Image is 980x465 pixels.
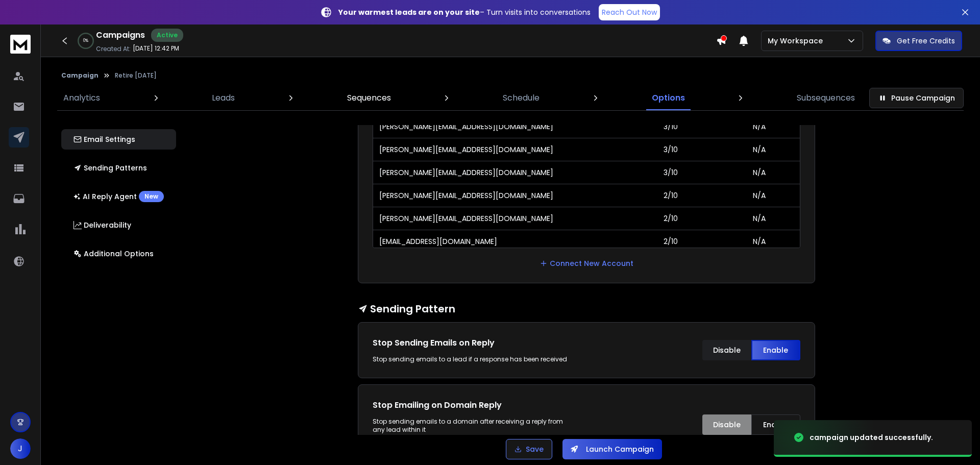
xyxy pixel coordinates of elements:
p: 0 % [83,38,88,44]
div: Stop sending emails to a lead if a response has been received [373,355,576,363]
a: Analytics [57,86,106,110]
button: Deliverability [61,215,176,235]
p: [DATE] 12:42 PM [133,44,179,53]
p: [PERSON_NAME][EMAIL_ADDRESS][DOMAIN_NAME] [379,190,553,201]
p: Analytics [63,92,100,104]
button: Enable [751,414,800,435]
p: My Workspace [768,36,827,46]
h1: Campaigns [96,29,145,41]
p: AI Reply Agent [73,191,164,202]
p: Schedule [503,92,540,104]
p: Options [652,92,685,104]
p: N/A [725,167,794,178]
td: 3/10 [623,138,719,161]
a: Reach Out Now [599,4,660,20]
button: Email Settings [61,129,176,150]
p: Leads [212,92,235,104]
a: Leads [206,86,241,110]
button: J [10,438,31,459]
button: Campaign [61,71,99,80]
button: Pause Campaign [869,88,964,108]
button: AI Reply AgentNew [61,186,176,207]
a: Subsequences [791,86,861,110]
p: Subsequences [797,92,855,104]
p: Sending Patterns [73,163,147,173]
p: [PERSON_NAME][EMAIL_ADDRESS][DOMAIN_NAME] [379,213,553,224]
a: Sequences [341,86,397,110]
p: [EMAIL_ADDRESS][DOMAIN_NAME] [379,236,497,247]
strong: Your warmest leads are on your site [338,7,480,17]
td: 2/10 [623,207,719,230]
h1: Stop Sending Emails on Reply [373,337,576,349]
p: [PERSON_NAME][EMAIL_ADDRESS][DOMAIN_NAME] [379,144,553,155]
p: N/A [725,144,794,155]
td: 2/10 [623,184,719,207]
p: N/A [725,190,794,201]
p: – Turn visits into conversations [338,7,591,17]
p: N/A [725,236,794,247]
button: Disable [702,414,751,435]
p: Created At: [96,45,131,53]
p: N/A [725,213,794,224]
p: Get Free Credits [897,36,955,46]
p: [PERSON_NAME][EMAIL_ADDRESS][DOMAIN_NAME] [379,167,553,178]
p: Stop sending emails to a domain after receiving a reply from any lead within it [373,418,576,450]
p: Reach Out Now [602,7,657,17]
td: 3/10 [623,115,719,138]
h1: Sending Pattern [358,302,815,316]
div: campaign updated successfully. [810,432,933,443]
img: logo [10,35,31,54]
button: Enable [751,340,800,360]
div: New [139,191,164,202]
p: Deliverability [73,220,131,230]
a: Options [646,86,691,110]
button: Save [506,439,552,459]
p: Retire [DATE] [115,71,157,80]
div: Active [151,29,183,42]
button: Sending Patterns [61,158,176,178]
p: [PERSON_NAME][EMAIL_ADDRESS][DOMAIN_NAME] [379,121,553,132]
p: N/A [725,121,794,132]
button: Additional Options [61,243,176,264]
a: Schedule [497,86,546,110]
td: 2/10 [623,230,719,253]
td: 3/10 [623,161,719,184]
p: Additional Options [73,249,154,259]
p: Email Settings [73,134,135,144]
h1: Stop Emailing on Domain Reply [373,399,576,411]
p: Sequences [347,92,391,104]
a: Connect New Account [540,258,633,268]
button: Launch Campaign [562,439,662,459]
button: Disable [702,340,751,360]
button: Get Free Credits [875,31,962,51]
